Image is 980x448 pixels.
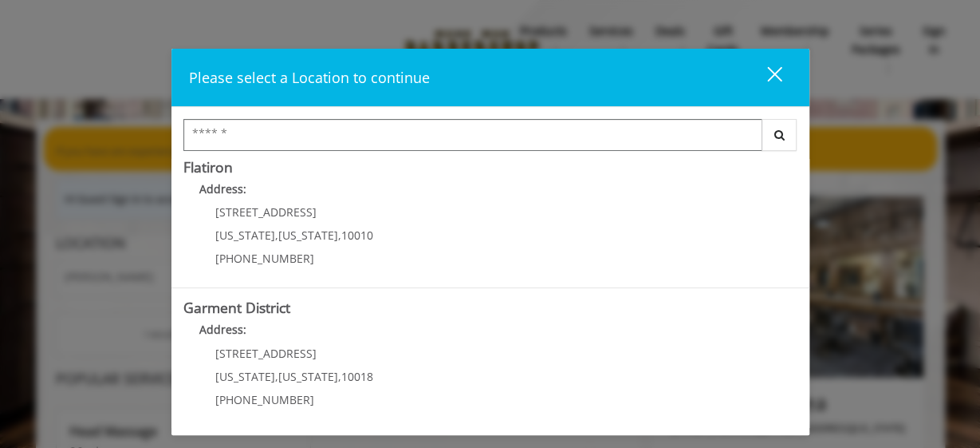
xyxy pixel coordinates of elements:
[278,369,338,384] span: [US_STATE]
[183,119,762,151] input: Search Center
[199,181,246,196] b: Address:
[275,369,278,384] span: ,
[189,68,430,87] span: Please select a Location to continue
[215,346,317,361] span: [STREET_ADDRESS]
[183,119,797,159] div: Center Select
[215,251,314,266] span: [PHONE_NUMBER]
[215,228,275,243] span: [US_STATE]
[278,228,338,243] span: [US_STATE]
[183,298,290,317] b: Garment District
[183,157,233,176] b: Flatiron
[338,369,341,384] span: ,
[215,204,317,220] span: [STREET_ADDRESS]
[341,228,373,243] span: 10010
[215,369,275,384] span: [US_STATE]
[738,61,792,93] button: close dialog
[199,322,246,337] b: Address:
[770,129,789,141] i: Search button
[275,228,278,243] span: ,
[338,228,341,243] span: ,
[341,369,373,384] span: 10018
[749,65,781,89] div: close dialog
[215,392,314,407] span: [PHONE_NUMBER]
